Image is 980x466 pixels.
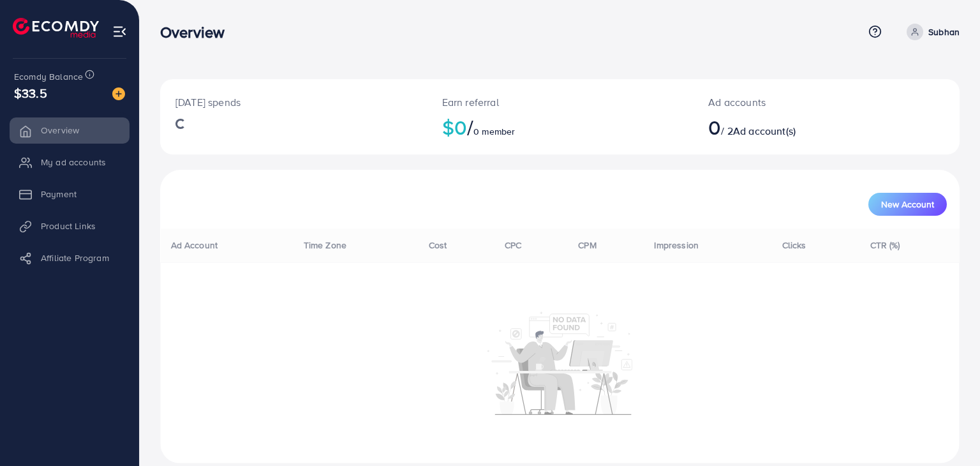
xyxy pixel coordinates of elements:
[112,87,125,100] img: image
[708,112,721,142] span: 0
[881,200,934,209] span: New Account
[442,94,678,110] p: Earn referral
[112,24,127,39] img: menu
[473,125,515,138] span: 0 member
[928,24,960,40] p: Subhan
[442,115,678,139] h2: $0
[902,24,960,40] a: Subhan
[708,94,877,110] p: Ad accounts
[868,193,947,216] button: New Account
[14,84,47,102] span: $33.5
[13,18,99,38] img: logo
[467,112,473,142] span: /
[733,124,796,138] span: Ad account(s)
[14,70,83,83] span: Ecomdy Balance
[175,94,412,110] p: [DATE] spends
[708,115,877,139] h2: / 2
[160,23,235,41] h3: Overview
